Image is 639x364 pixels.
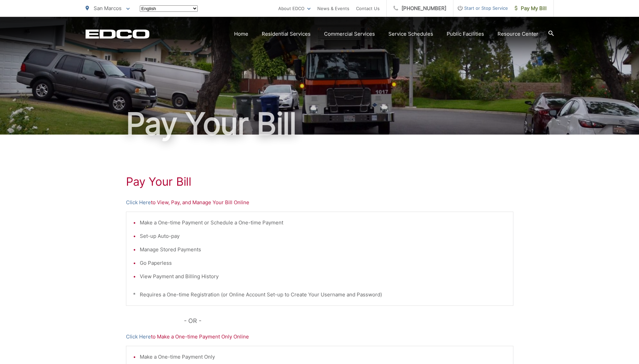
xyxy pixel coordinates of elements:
[447,30,484,38] a: Public Facilities
[498,30,538,38] a: Resource Center
[324,30,375,38] a: Commercial Services
[356,4,380,12] a: Contact Us
[133,291,506,299] p: * Requires a One-time Registration (or Online Account Set-up to Create Your Username and Password)
[140,246,506,254] li: Manage Stored Payments
[86,29,150,39] a: EDCD logo. Return to the homepage.
[388,30,433,38] a: Service Schedules
[140,232,506,240] li: Set-up Auto-pay
[140,353,506,361] li: Make a One-time Payment Only
[140,272,506,281] li: View Payment and Billing History
[234,30,248,38] a: Home
[515,4,547,12] span: Pay My Bill
[278,4,311,12] a: About EDCO
[317,4,349,12] a: News & Events
[140,5,198,12] select: Select a language
[140,259,506,267] li: Go Paperless
[94,5,122,11] span: San Marcos
[126,175,513,188] h1: Pay Your Bill
[126,333,151,341] a: Click Here
[184,316,513,326] p: - OR -
[86,107,554,141] h1: Pay Your Bill
[126,198,513,207] p: to View, Pay, and Manage Your Bill Online
[126,198,151,207] a: Click Here
[262,30,311,38] a: Residential Services
[126,333,513,341] p: to Make a One-time Payment Only Online
[140,219,506,227] li: Make a One-time Payment or Schedule a One-time Payment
